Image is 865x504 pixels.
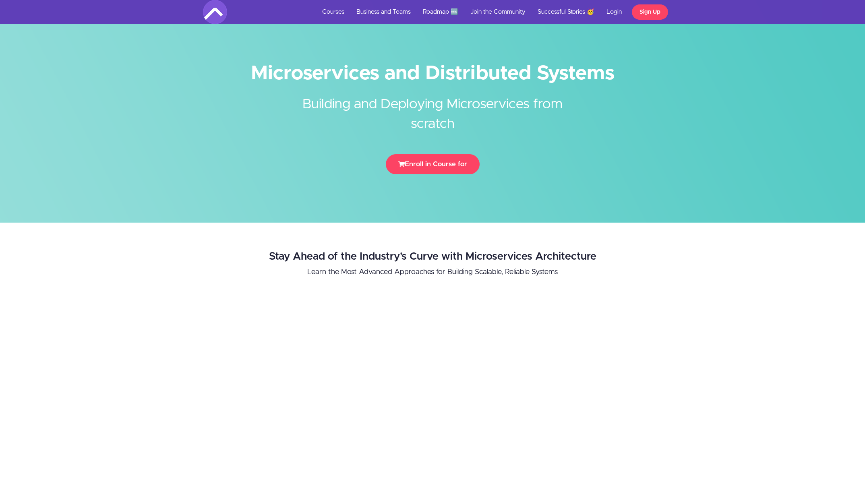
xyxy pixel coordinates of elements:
[146,251,719,262] h2: Stay Ahead of the Industry's Curve with Microservices Architecture
[203,64,662,83] h1: Microservices and Distributed Systems
[146,266,719,278] p: Learn the Most Advanced Approaches for Building Scalable, Reliable Systems
[632,4,668,20] a: Sign Up
[281,83,584,134] h2: Building and Deploying Microservices from scratch
[386,154,480,174] button: Enroll in Course for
